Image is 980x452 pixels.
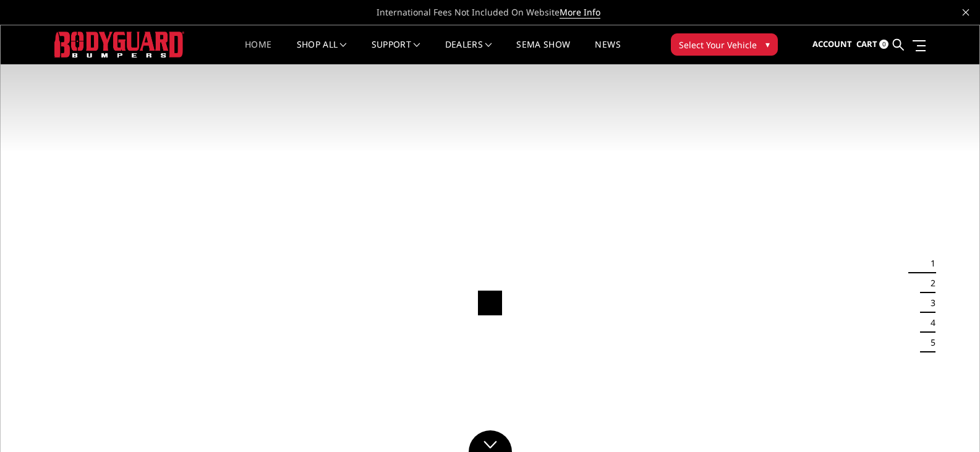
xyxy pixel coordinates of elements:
[560,6,600,19] a: More Info
[923,273,935,293] button: 2 of 5
[372,40,420,64] a: Support
[856,38,877,49] span: Cart
[923,333,935,352] button: 5 of 5
[923,293,935,313] button: 3 of 5
[879,40,888,49] span: 0
[469,430,512,452] a: Click to Down
[679,38,757,51] span: Select Your Vehicle
[297,40,347,64] a: shop all
[245,40,271,64] a: Home
[923,254,935,273] button: 1 of 5
[812,38,852,49] span: Account
[765,38,770,51] span: ▾
[856,28,888,61] a: Cart 0
[516,40,570,64] a: SEMA Show
[54,32,184,57] img: BODYGUARD BUMPERS
[812,28,852,61] a: Account
[923,313,935,333] button: 4 of 5
[671,33,778,56] button: Select Your Vehicle
[445,40,492,64] a: Dealers
[595,40,620,64] a: News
